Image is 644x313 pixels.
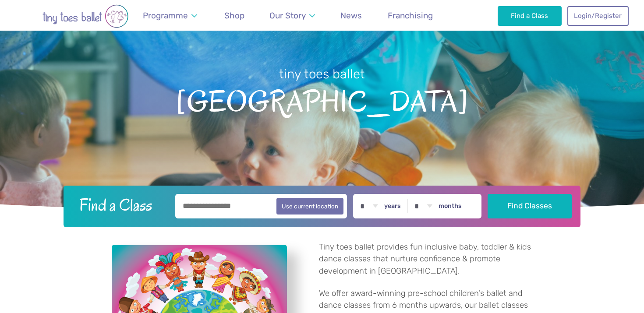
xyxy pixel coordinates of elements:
[15,83,629,118] span: [GEOGRAPHIC_DATA]
[224,11,244,21] span: Shop
[439,202,462,210] label: months
[265,5,319,26] a: Our Story
[279,67,365,81] small: tiny toes ballet
[388,11,433,21] span: Franchising
[276,198,343,215] button: Use current location
[15,4,156,28] img: tiny toes ballet
[269,11,306,21] span: Our Story
[319,241,532,278] p: Tiny toes ballet provides fun inclusive baby, toddler & kids dance classes that nurture confidenc...
[384,202,401,210] label: years
[383,5,437,26] a: Franchising
[498,6,562,25] a: Find a Class
[340,11,362,21] span: News
[220,5,248,26] a: Shop
[336,5,366,26] a: News
[72,194,170,216] h2: Find a Class
[138,5,201,26] a: Programme
[567,6,629,25] a: Login/Register
[143,11,188,21] span: Programme
[488,194,572,218] button: Find Classes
